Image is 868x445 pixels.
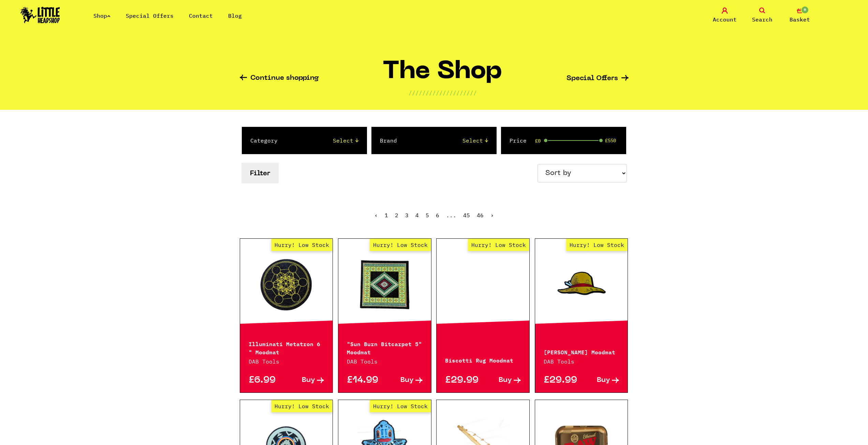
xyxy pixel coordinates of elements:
span: Search [752,15,773,24]
a: Contact [189,12,213,19]
span: Buy [400,377,414,384]
p: //////////////////// [409,89,477,97]
label: Price [510,136,527,145]
a: Buy [582,377,619,384]
a: Buy [385,377,423,384]
a: Hurry! Low Stock [437,251,529,319]
span: £550 [605,138,616,143]
a: Buy [286,377,324,384]
a: Search [745,8,779,24]
span: Hurry! Low Stock [271,239,333,251]
span: Buy [597,377,610,384]
a: Special Offers [126,12,174,19]
a: Hurry! Low Stock [240,251,333,319]
p: £29.99 [544,377,582,384]
a: « Previous [374,212,378,219]
a: 6 [436,212,439,219]
p: DAB Tools [347,357,423,366]
span: Hurry! Low Stock [566,239,628,251]
a: Blog [228,12,242,19]
span: 0 [801,6,809,14]
a: Hurry! Low Stock [535,251,628,319]
p: £29.99 [445,377,483,384]
h1: The Shop [383,60,502,89]
a: Shop [93,12,111,19]
a: 5 [426,212,429,219]
span: Buy [302,377,315,384]
span: £0 [535,138,541,144]
a: Special Offers [567,75,629,82]
button: Filter [241,163,279,183]
p: £14.99 [347,377,385,384]
label: Category [250,136,278,145]
a: 1 [385,212,388,219]
img: Little Head Shop Logo [20,7,60,23]
span: Account [713,15,737,24]
a: 45 [463,212,470,219]
span: Hurry! Low Stock [271,400,333,412]
p: [PERSON_NAME] Moodmat [544,347,619,356]
p: DAB Tools [249,357,324,366]
span: Hurry! Low Stock [370,400,431,412]
span: ... [446,212,456,219]
a: Continue shopping [240,75,319,83]
span: Hurry! Low Stock [370,239,431,251]
p: DAB Tools [544,357,619,366]
a: 0 Basket [783,8,817,24]
p: Biscotti Rug Moodmat [445,356,521,364]
a: 46 [477,212,484,219]
a: Hurry! Low Stock [338,251,431,319]
span: Hurry! Low Stock [468,239,529,251]
a: Buy [483,377,521,384]
p: "Sun Burn Bitcarpet 5" Moodmat [347,339,423,356]
a: 3 [405,212,409,219]
p: Illuminati Metatron 6 " Moodmat [249,339,324,356]
span: Buy [499,377,512,384]
a: Next » [490,212,494,219]
span: Basket [790,15,810,24]
label: Brand [380,136,397,145]
span: 2 [395,212,398,219]
a: 4 [415,212,419,219]
p: £6.99 [249,377,286,384]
